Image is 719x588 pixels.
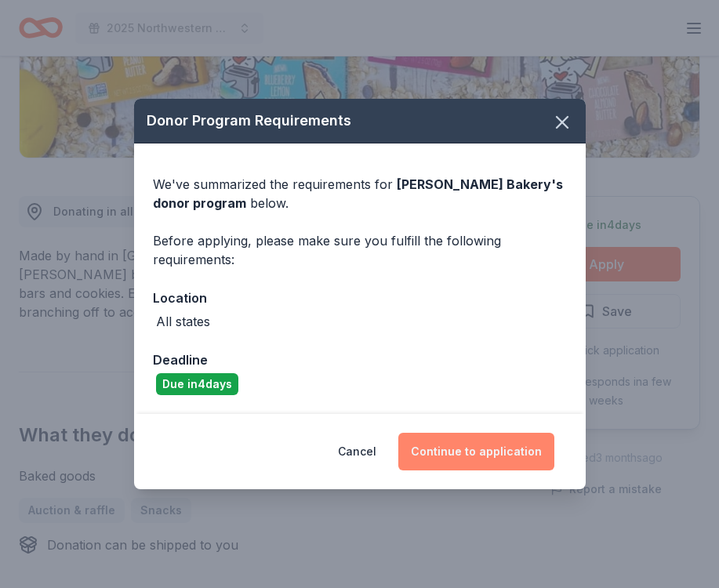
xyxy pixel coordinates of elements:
button: Cancel [338,433,376,470]
div: Donor Program Requirements [134,99,586,143]
button: Continue to application [398,433,554,470]
div: Location [153,288,567,308]
div: All states [156,312,210,331]
div: Deadline [153,350,567,370]
div: We've summarized the requirements for below. [153,175,567,212]
div: Before applying, please make sure you fulfill the following requirements: [153,231,567,269]
div: Due in 4 days [156,373,238,395]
